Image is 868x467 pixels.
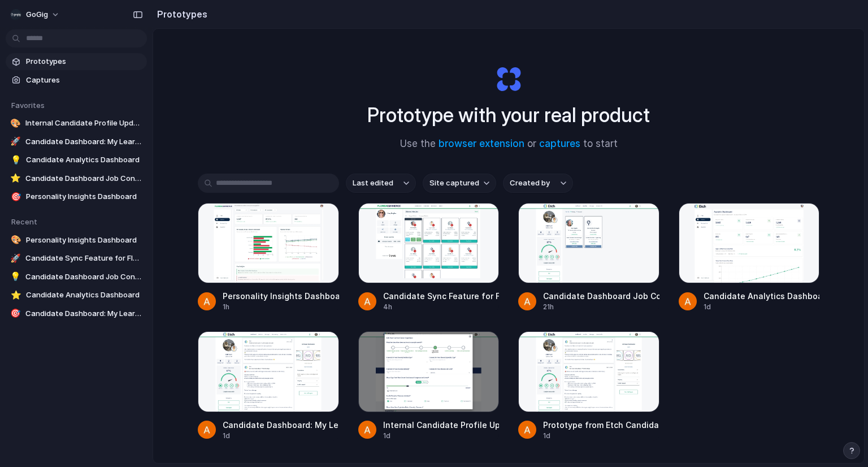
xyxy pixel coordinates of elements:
[6,250,147,267] a: 🚀Candidate Sync Feature for FloridaCommerce Portal
[25,308,142,319] span: Candidate Dashboard: My Learning Tab
[26,235,142,246] span: Personality Insights Dashboard
[11,217,37,226] span: Recent
[679,203,820,312] a: Candidate Analytics DashboardCandidate Analytics Dashboard1d
[25,136,142,148] span: Candidate Dashboard: My Learning Tab
[25,271,142,283] span: Candidate Dashboard Job Connections
[518,331,659,440] a: Prototype from Etch Candidate DashboardPrototype from Etch Candidate Dashboard1d
[439,138,524,149] a: browser extension
[6,53,147,70] a: Prototypes
[223,302,339,312] div: 1h
[10,154,21,166] div: 💡
[10,289,21,301] div: ⭐
[518,203,659,312] a: Candidate Dashboard Job ConnectionsCandidate Dashboard Job Connections21h
[26,56,142,67] span: Prototypes
[353,178,393,189] span: Last edited
[429,178,479,189] span: Site captured
[383,431,500,441] div: 1d
[10,271,21,283] div: 💡
[510,178,550,189] span: Created by
[383,419,500,431] div: Internal Candidate Profile Update
[10,308,21,319] div: 🎯
[503,174,573,193] button: Created by
[26,191,142,202] span: Personality Insights Dashboard
[26,75,142,86] span: Captures
[543,431,659,441] div: 1d
[223,290,339,302] div: Personality Insights Dashboard
[6,305,147,322] a: 🎯Candidate Dashboard: My Learning Tab
[6,115,147,132] a: 🎨Internal Candidate Profile Update
[346,174,416,193] button: Last edited
[198,331,339,440] a: Candidate Dashboard: My Learning TabCandidate Dashboard: My Learning Tab1d
[358,331,500,440] a: Internal Candidate Profile UpdateInternal Candidate Profile Update1d
[26,9,48,20] span: GoGig
[6,188,147,205] a: 🎯Personality Insights Dashboard
[400,137,618,152] span: Use the or to start
[383,290,500,302] div: Candidate Sync Feature for FloridaCommerce Portal
[153,7,207,21] h2: Prototypes
[539,138,580,149] a: captures
[367,100,650,130] h1: Prototype with your real product
[6,133,147,150] a: 🚀Candidate Dashboard: My Learning Tab
[26,154,142,166] span: Candidate Analytics Dashboard
[704,302,820,312] div: 1d
[6,269,147,286] a: 💡Candidate Dashboard Job Connections
[423,174,496,193] button: Site captured
[25,118,142,129] span: Internal Candidate Profile Update
[10,253,21,264] div: 🚀
[10,173,21,184] div: ⭐
[26,289,142,301] span: Candidate Analytics Dashboard
[543,290,659,302] div: Candidate Dashboard Job Connections
[6,152,147,168] a: 💡Candidate Analytics Dashboard
[10,191,21,202] div: 🎯
[543,302,659,312] div: 21h
[10,136,21,148] div: 🚀
[11,101,45,110] span: Favorites
[6,287,147,304] a: ⭐Candidate Analytics Dashboard
[25,253,142,264] span: Candidate Sync Feature for FloridaCommerce Portal
[6,72,147,89] a: Captures
[543,419,659,431] div: Prototype from Etch Candidate Dashboard
[223,431,339,441] div: 1d
[223,419,339,431] div: Candidate Dashboard: My Learning Tab
[25,173,142,184] span: Candidate Dashboard Job Connections
[6,6,66,24] button: GoGig
[358,203,500,312] a: Candidate Sync Feature for FloridaCommerce PortalCandidate Sync Feature for FloridaCommerce Portal4h
[383,302,500,312] div: 4h
[6,232,147,249] a: 🎨Personality Insights Dashboard
[704,290,820,302] div: Candidate Analytics Dashboard
[6,170,147,187] a: ⭐Candidate Dashboard Job Connections
[10,235,21,246] div: 🎨
[198,203,339,312] a: Personality Insights DashboardPersonality Insights Dashboard1h
[10,118,21,129] div: 🎨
